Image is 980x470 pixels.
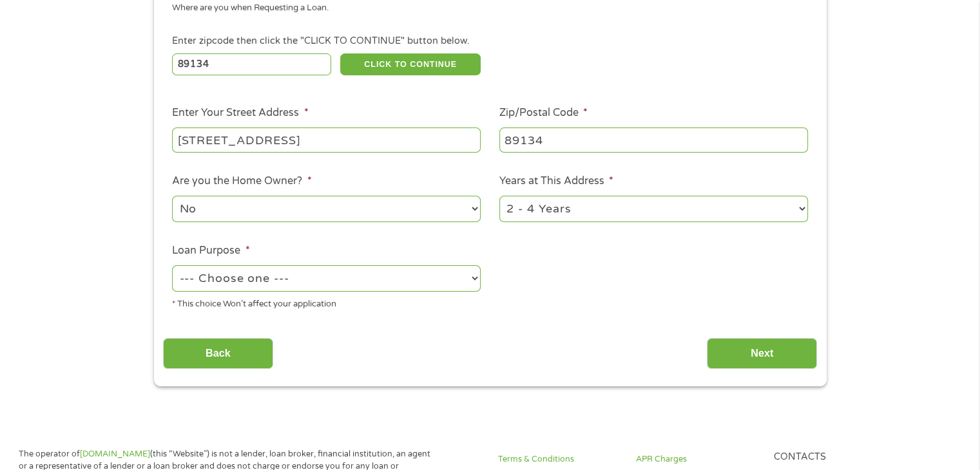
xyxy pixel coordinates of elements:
[172,294,481,311] div: * This choice Won’t affect your application
[499,106,588,120] label: Zip/Postal Code
[172,53,331,75] input: Enter Zipcode (e.g 01510)
[172,174,311,188] label: Are you the Home Owner?
[498,453,620,465] a: Terms & Conditions
[172,34,807,48] div: Enter zipcode then click the "CLICK TO CONTINUE" button below.
[172,106,308,120] label: Enter Your Street Address
[636,453,758,465] a: APR Charges
[163,338,273,370] input: Back
[172,2,798,15] div: Where are you when Requesting a Loan.
[773,451,896,464] h4: Contacts
[707,338,817,370] input: Next
[172,127,481,152] input: 1 Main Street
[340,53,481,75] button: CLICK TO CONTINUE
[80,449,150,459] a: [DOMAIN_NAME]
[172,244,249,258] label: Loan Purpose
[499,174,613,188] label: Years at This Address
